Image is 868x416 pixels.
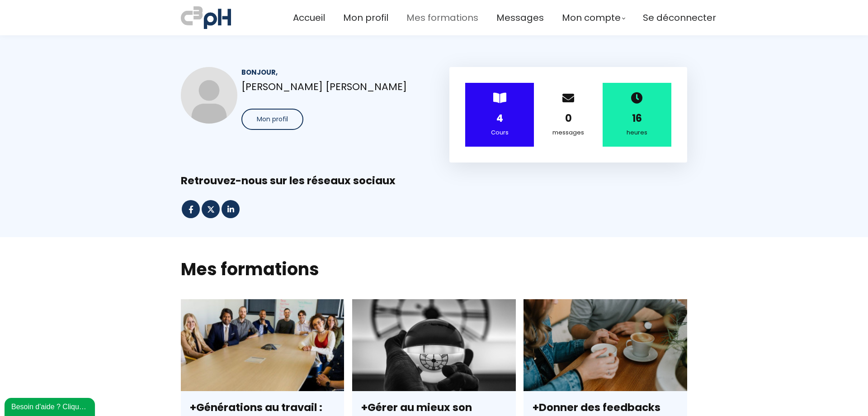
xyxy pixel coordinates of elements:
strong: 0 [565,111,572,125]
strong: 4 [496,111,503,125]
div: heures [614,128,660,138]
a: Se déconnecter [643,10,716,25]
a: Mon profil [343,10,388,25]
button: Mon profil [241,109,303,130]
div: Retrouvez-nous sur les réseaux sociaux [181,174,687,188]
div: Bonjour, [241,67,419,77]
div: > [465,83,534,147]
div: Cours [476,128,523,138]
div: messages [545,128,591,138]
iframe: chat widget [5,396,97,416]
img: a70bc7685e0efc0bd0b04b3506828469.jpeg [181,5,231,31]
p: [PERSON_NAME] [PERSON_NAME] [241,79,419,95]
span: Mon compte [562,10,621,25]
a: Mes formations [406,10,478,25]
a: Messages [496,10,544,25]
a: Accueil [293,10,325,25]
img: 67ae1007625e75ea8c0011e4.jpg [181,67,237,124]
strong: 16 [632,111,642,125]
h2: Mes formations [181,258,687,281]
span: Mon profil [257,115,288,124]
